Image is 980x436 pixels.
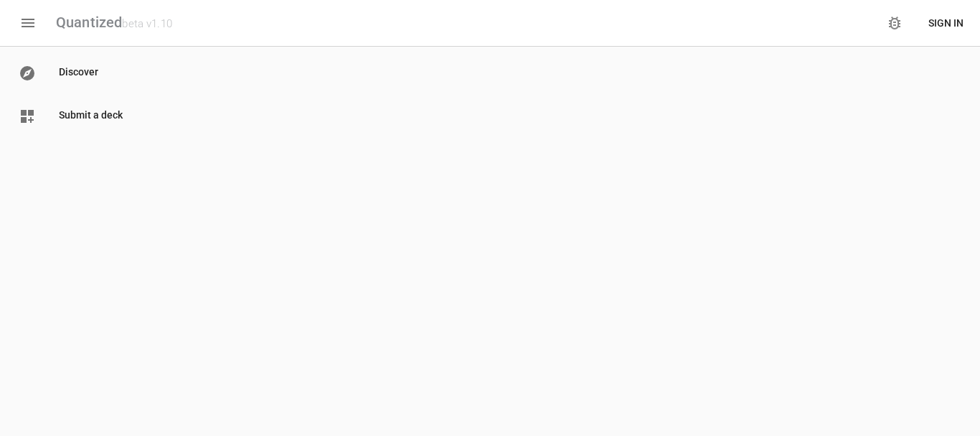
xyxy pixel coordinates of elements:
[56,14,172,32] div: Quantized
[923,10,969,37] a: Sign In
[122,17,172,30] div: beta v1.10
[59,65,154,82] p: Discover
[59,108,154,125] p: Submit a deck
[928,14,963,32] span: Sign In
[877,6,912,40] a: Click here to file a bug report or request a feature!
[56,14,172,32] a: Quantizedbeta v1.10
